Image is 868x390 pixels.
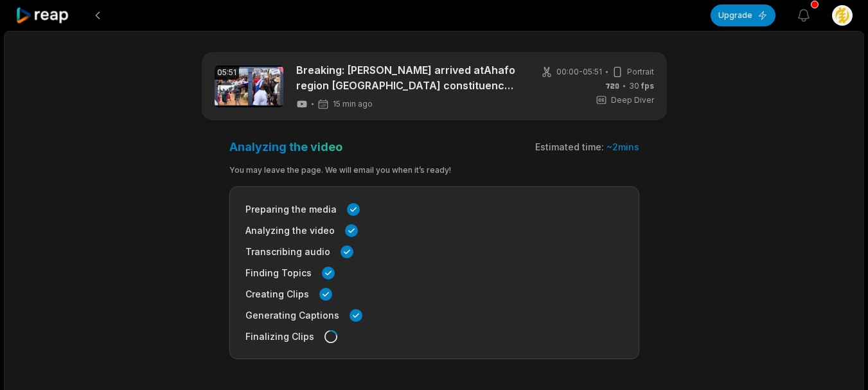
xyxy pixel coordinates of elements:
div: Estimated time: [535,141,639,154]
span: 15 min ago [333,99,373,109]
a: Breaking: [PERSON_NAME] arrived atAhafo region [GEOGRAPHIC_DATA] constituency. The love will shoc... [296,62,518,93]
span: 00:00 - 05:51 [556,66,602,78]
span: Preparing the media [245,202,337,216]
span: Transcribing audio [245,245,330,258]
span: Finding Topics [245,266,312,279]
span: ~ 2 mins [607,141,639,152]
span: Finalizing Clips [245,330,314,343]
span: Portrait [627,66,654,78]
span: Deep Diver [611,94,654,106]
div: You may leave the page. We will email you when it’s ready! [229,164,639,176]
span: Creating Clips [245,287,309,301]
span: 30 [629,80,654,92]
span: Analyzing the video [245,224,335,237]
button: Upgrade [711,4,775,26]
span: fps [641,81,654,91]
span: Generating Captions [245,308,339,322]
h3: Analyzing the video [229,139,342,154]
